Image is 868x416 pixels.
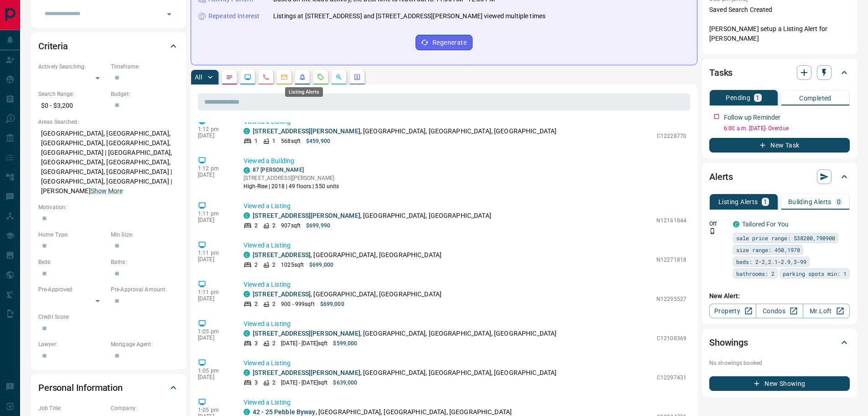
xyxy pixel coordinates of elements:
[273,11,546,21] p: Listings at [STREET_ADDRESS] and [STREET_ADDRESS][PERSON_NAME] viewed multiple times
[38,380,123,395] h2: Personal Information
[656,295,686,303] p: N12295527
[306,221,330,230] p: $699,990
[198,374,230,380] p: [DATE]
[742,221,789,228] a: Tailored For You
[163,8,176,21] button: Open
[195,74,202,80] p: All
[38,126,179,199] p: [GEOGRAPHIC_DATA], [GEOGRAPHIC_DATA], [GEOGRAPHIC_DATA], [GEOGRAPHIC_DATA], [GEOGRAPHIC_DATA] | [...
[38,313,179,321] p: Credit Score:
[272,261,275,269] p: 2
[255,261,258,269] p: 2
[709,359,850,367] p: No showings booked
[253,126,556,136] p: , [GEOGRAPHIC_DATA], [GEOGRAPHIC_DATA], [GEOGRAPHIC_DATA]
[756,95,759,101] p: 1
[208,11,260,21] p: Repeated Interest
[306,137,330,145] p: $459,900
[244,128,250,134] div: condos.ca
[657,334,686,342] p: C12108369
[783,269,847,278] span: parking spots min: 1
[756,304,803,318] a: Condos
[198,250,230,256] p: 1:11 pm
[111,231,179,239] p: Min Size:
[111,340,179,348] p: Mortgage Agent:
[726,95,750,101] p: Pending
[198,211,230,217] p: 1:11 pm
[244,369,250,376] div: condos.ca
[253,290,442,299] p: , [GEOGRAPHIC_DATA], [GEOGRAPHIC_DATA]
[803,304,850,318] a: Mr.Loft
[718,199,758,205] p: Listing Alerts
[244,182,339,190] p: High-Rise | 2018 | 49 floors | 550 units
[38,285,106,294] p: Pre-Approved:
[320,300,344,308] p: $699,000
[198,328,230,335] p: 1:05 pm
[709,169,733,184] h2: Alerts
[253,368,556,378] p: , [GEOGRAPHIC_DATA], [GEOGRAPHIC_DATA], [GEOGRAPHIC_DATA]
[736,233,835,242] span: sale price range: 538200,790900
[736,269,774,278] span: bathrooms: 2
[736,257,806,266] span: beds: 2-2,2.1-2.9,3-99
[198,368,230,374] p: 1:05 pm
[656,216,686,225] p: N12161844
[285,87,323,97] div: Listing Alerts
[253,329,556,338] p: , [GEOGRAPHIC_DATA], [GEOGRAPHIC_DATA], [GEOGRAPHIC_DATA]
[198,295,230,302] p: [DATE]
[736,245,800,254] span: size range: 450,1978
[333,379,357,387] p: $639,000
[38,90,106,98] p: Search Range:
[198,335,230,341] p: [DATE]
[255,137,258,145] p: 1
[709,62,850,84] div: Tasks
[38,340,106,348] p: Lawyer:
[244,330,250,337] div: condos.ca
[38,404,106,412] p: Job Title:
[255,221,258,230] p: 2
[198,126,230,132] p: 1:12 pm
[253,250,442,260] p: , [GEOGRAPHIC_DATA], [GEOGRAPHIC_DATA]
[788,199,832,205] p: Building Alerts
[281,221,301,230] p: 907 sqft
[38,118,179,126] p: Areas Searched:
[38,258,106,266] p: Beds:
[244,241,686,250] p: Viewed a Listing
[255,300,258,308] p: 2
[281,137,301,145] p: 568 sqft
[255,339,258,348] p: 3
[709,376,850,391] button: New Showing
[656,256,686,264] p: N12271818
[198,407,230,413] p: 1:05 pm
[38,377,179,399] div: Personal Information
[244,291,250,297] div: condos.ca
[253,408,316,416] a: 42 - 25 Pebble Byway
[111,404,179,412] p: Company:
[309,261,333,269] p: $699,000
[38,39,68,53] h2: Criteria
[709,228,716,234] svg: Push Notification Only
[709,332,850,353] div: Showings
[764,199,767,205] p: 1
[281,74,288,81] svg: Emails
[244,409,250,415] div: condos.ca
[198,172,230,178] p: [DATE]
[198,217,230,223] p: [DATE]
[253,127,360,135] a: [STREET_ADDRESS][PERSON_NAME]
[709,5,850,72] p: Saved Search Created [PERSON_NAME] setup a Listing Alert for [PERSON_NAME] 2 beds Yonge Line by [...
[709,166,850,188] div: Alerts
[38,63,106,71] p: Actively Searching:
[255,379,258,387] p: 3
[335,74,343,81] svg: Opportunities
[244,212,250,219] div: condos.ca
[244,358,686,368] p: Viewed a Listing
[244,156,686,166] p: Viewed a Building
[281,379,327,387] p: [DATE] - [DATE] sqft
[244,174,339,182] p: [STREET_ADDRESS][PERSON_NAME]
[38,35,179,57] div: Criteria
[709,65,733,80] h2: Tasks
[111,258,179,266] p: Baths:
[724,113,780,122] p: Follow up Reminder
[244,252,250,258] div: condos.ca
[281,261,304,269] p: 1025 sqft
[709,138,850,153] button: New Task
[198,165,230,172] p: 1:12 pm
[253,251,311,258] a: [STREET_ADDRESS]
